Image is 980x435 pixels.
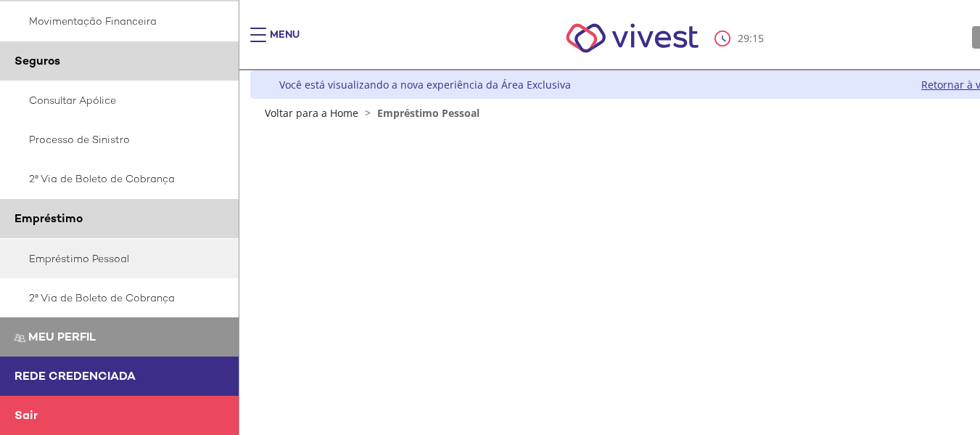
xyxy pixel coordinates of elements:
[265,106,358,120] a: Voltar para a Home
[377,106,479,120] span: Empréstimo Pessoal
[15,211,83,226] span: Empréstimo
[361,106,374,120] span: >
[28,329,96,344] span: Meu perfil
[270,28,300,57] div: Menu
[738,31,749,45] span: 29
[550,7,715,69] img: Vivest
[15,368,136,383] span: Rede Credenciada
[279,78,571,92] div: Você está visualizando a nova experiência da Área Exclusiva
[715,31,767,46] div: :
[15,407,38,423] span: Sair
[752,31,764,45] span: 15
[15,333,25,343] img: Meu perfil
[15,53,60,68] span: Seguros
